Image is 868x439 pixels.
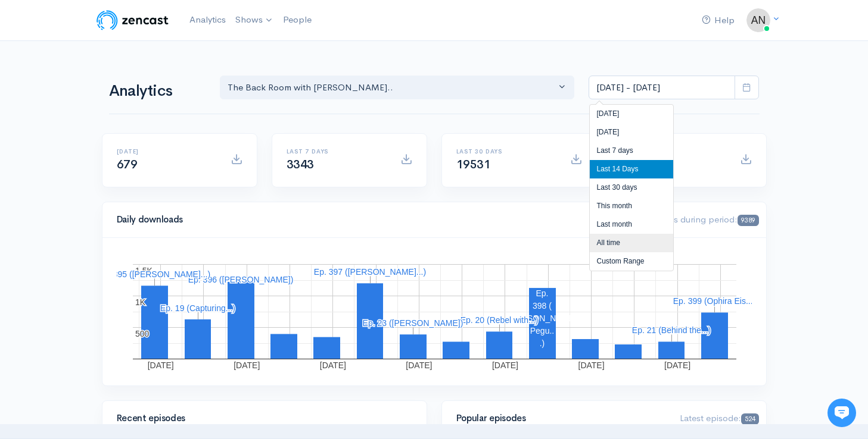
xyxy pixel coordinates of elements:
[135,266,153,275] text: 1.5K
[631,325,710,335] text: Ep. 21 (Behind the...)
[456,413,666,424] h4: Popular episodes
[631,214,758,225] span: Downloads during period:
[680,412,758,424] span: Latest episode:
[109,83,206,100] h1: Analytics
[590,105,673,123] li: [DATE]
[220,76,575,100] button: The Back Room with Andy O...
[456,148,556,155] h6: Last 30 days
[16,204,222,218] p: Find an answer quickly
[98,269,210,279] text: Ep. 395 ([PERSON_NAME]...)
[590,123,673,142] li: [DATE]
[188,274,293,284] text: Ep. 396 ([PERSON_NAME])
[590,178,673,197] li: Last 30 days
[287,148,386,155] h6: Last 7 days
[319,360,346,370] text: [DATE]
[738,215,758,226] span: 9389
[590,215,673,234] li: Last month
[590,197,673,215] li: This month
[35,224,213,247] input: Search articles
[18,158,220,181] button: New conversation
[578,360,604,370] text: [DATE]
[827,399,856,427] iframe: gist-messenger-bubble-iframe
[18,79,220,136] h2: Just let us know if you need anything and we'll be happy to help! 🙂
[135,329,150,338] text: 500
[234,360,260,370] text: [DATE]
[746,8,770,32] img: ...
[697,8,739,33] a: Help
[362,318,463,328] text: Ep. 23 ([PERSON_NAME])
[539,338,545,348] text: .)
[460,315,538,325] text: Ep. 20 (Rebel with...)
[287,157,314,172] span: 3343
[456,157,491,172] span: 19531
[313,267,425,277] text: Ep. 397 ([PERSON_NAME]...)
[228,81,556,95] div: The Back Room with [PERSON_NAME]..
[491,360,518,370] text: [DATE]
[626,148,726,155] h6: All time
[590,142,673,160] li: Last 7 days
[185,7,231,33] a: Analytics
[147,360,173,370] text: [DATE]
[18,58,220,77] h1: Hi 👋
[590,160,673,178] li: Last 14 Days
[95,8,170,32] img: ZenCast Logo
[406,360,432,370] text: [DATE]
[278,7,316,33] a: People
[160,303,235,312] text: Ep. 19 (Capturing...)
[231,7,278,33] a: Shows
[117,148,216,155] h6: [DATE]
[536,289,548,298] text: Ep.
[589,76,735,100] input: analytics date range selector
[117,413,405,424] h4: Recent episodes
[673,296,755,306] text: Ep. 399 (Ophira Eis...)
[117,215,618,225] h4: Daily downloads
[590,252,673,271] li: Custom Range
[117,252,752,371] svg: A chart.
[135,297,146,307] text: 1K
[664,360,690,370] text: [DATE]
[117,157,138,172] span: 679
[741,413,758,425] span: 524
[508,313,576,323] text: [PERSON_NAME]
[77,165,143,174] span: New conversation
[590,234,673,252] li: All time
